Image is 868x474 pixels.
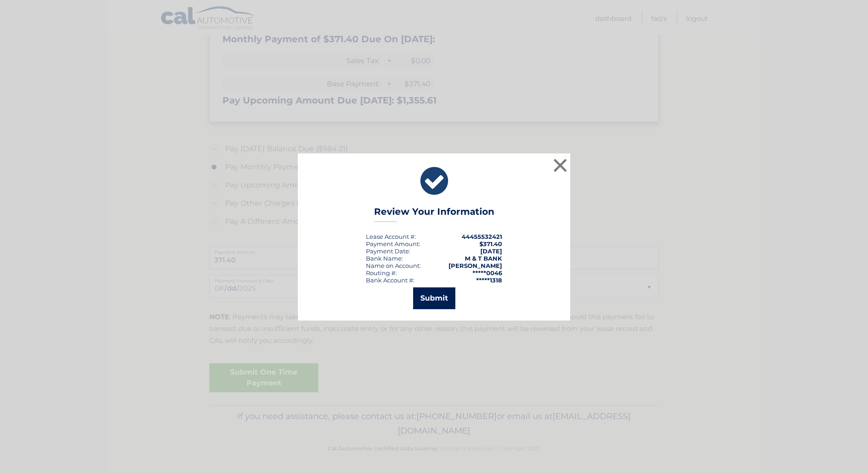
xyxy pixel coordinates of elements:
[449,262,502,269] strong: [PERSON_NAME]
[366,255,403,262] div: Bank Name:
[479,240,502,247] span: $371.40
[413,287,455,309] button: Submit
[366,240,420,247] div: Payment Amount:
[366,247,409,255] span: Payment Date
[551,156,569,174] button: ×
[366,262,421,269] div: Name on Account:
[480,247,502,255] span: [DATE]
[366,247,410,255] div: :
[465,255,502,262] strong: M & T BANK
[366,276,414,284] div: Bank Account #:
[374,206,494,222] h3: Review Your Information
[366,269,397,276] div: Routing #:
[366,233,416,240] div: Lease Account #:
[462,233,502,240] strong: 44455532421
